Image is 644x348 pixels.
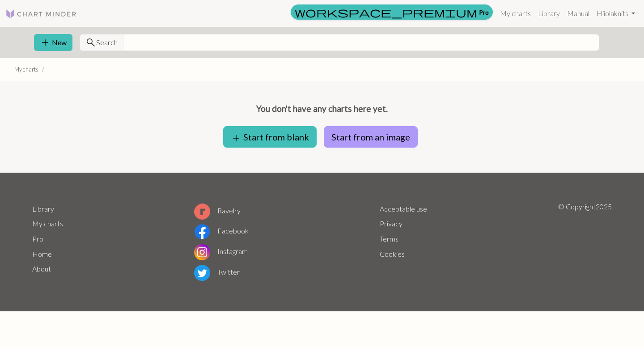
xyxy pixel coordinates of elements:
a: Privacy [380,219,402,228]
a: Instagram [194,247,248,255]
img: Twitter logo [194,265,210,281]
button: Start from blank [223,126,317,148]
a: About [32,264,51,273]
a: Hiiolaknits [593,4,639,22]
img: Logo [5,8,77,19]
span: search [85,36,96,49]
a: My charts [32,219,63,228]
a: Home [32,250,52,258]
a: Facebook [194,226,249,235]
a: Cookies [380,250,405,258]
span: workspace_premium [295,6,477,18]
button: Start from an image [324,126,418,148]
a: Pro [291,4,493,20]
a: Library [32,204,54,213]
a: Pro [32,234,43,243]
img: Facebook logo [194,224,210,240]
a: Twitter [194,267,240,276]
span: Search [96,37,118,48]
span: add [40,36,51,49]
p: © Copyright 2025 [558,201,612,283]
img: Ravelry logo [194,204,210,220]
a: My charts [496,4,534,22]
a: Library [534,4,563,22]
button: New [34,34,72,51]
a: Acceptable use [380,204,427,213]
a: Start from an image [320,132,421,140]
img: Instagram logo [194,244,210,260]
span: add [231,132,241,144]
a: Manual [563,4,593,22]
a: Ravelry [194,206,241,215]
li: My charts [14,65,38,74]
a: Terms [380,234,398,243]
